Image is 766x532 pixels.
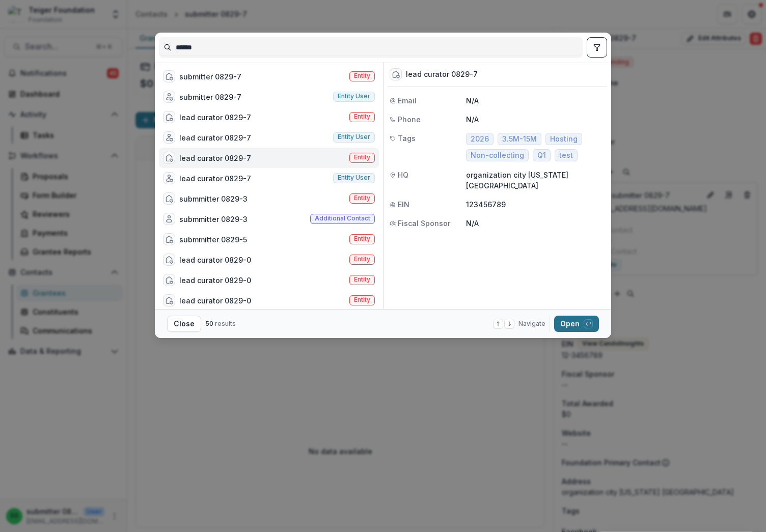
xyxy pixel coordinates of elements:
div: lead curator 0829-7 [179,132,251,143]
div: lead curator 0829-0 [179,295,251,306]
p: N/A [466,114,605,125]
div: submmitter 0829-5 [179,234,247,245]
p: 123456789 [466,199,605,210]
p: N/A [466,218,605,229]
div: lead curator 0829-0 [179,255,251,265]
button: Close [167,316,201,332]
button: Open [554,316,599,332]
span: test [559,151,573,160]
div: submmitter 0829-3 [179,193,248,204]
span: results [215,320,236,327]
span: 50 [205,320,213,327]
span: Navigate [518,319,545,328]
span: Entity [354,154,370,161]
div: submmitter 0829-3 [179,214,248,225]
p: organization city [US_STATE] [GEOGRAPHIC_DATA] [466,170,605,191]
span: Phone [398,114,421,125]
span: Entity [354,235,370,242]
span: Entity user [338,133,370,141]
span: Entity [354,72,370,79]
span: Additional contact [315,215,370,222]
div: lead curator 0829-7 [406,70,478,79]
span: Hosting [550,135,578,144]
span: Non-collecting [471,151,524,160]
span: EIN [398,199,409,210]
button: toggle filters [587,37,607,58]
span: HQ [398,170,408,180]
span: Entity [354,276,370,283]
span: Entity [354,113,370,120]
div: lead curator 0829-7 [179,173,251,184]
span: Fiscal Sponsor [398,218,450,229]
span: Entity [354,194,370,202]
div: lead curator 0829-7 [179,112,251,123]
div: lead curator 0829-0 [179,275,251,286]
p: N/A [466,95,605,106]
span: Entity [354,256,370,263]
div: submitter 0829-7 [179,71,241,82]
div: lead curator 0829-7 [179,153,251,163]
span: 2026 [471,135,489,144]
div: submitter 0829-7 [179,92,241,102]
span: 3.5M-15M [502,135,537,144]
span: Entity [354,296,370,303]
span: Tags [398,133,416,144]
span: Entity user [338,174,370,181]
span: Email [398,95,417,106]
span: Entity user [338,93,370,100]
span: Q1 [537,151,546,160]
